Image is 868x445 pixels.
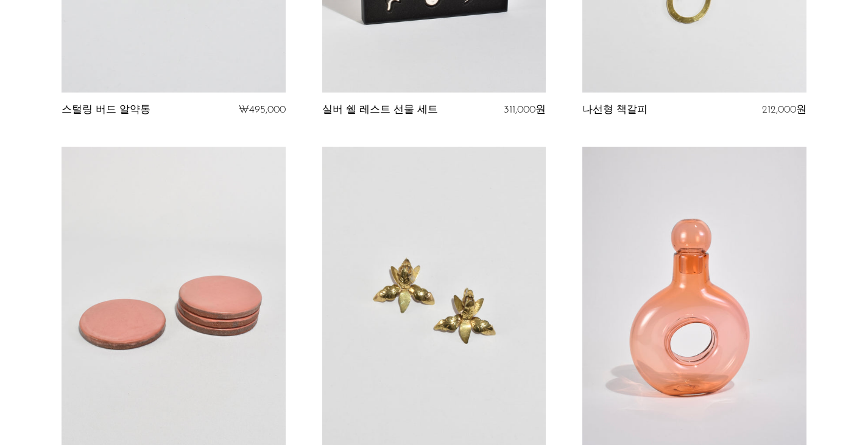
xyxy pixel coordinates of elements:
font: 311,000원 [504,105,546,115]
a: 실버 쉘 레스트 선물 세트 [322,105,438,116]
font: 실버 쉘 레스트 선물 세트 [322,105,438,115]
font: ₩495,000 [239,105,286,115]
font: 212,000원 [762,105,806,115]
a: 스털링 버드 알약통 [62,105,150,116]
font: 스털링 버드 알약통 [62,105,150,115]
a: 나선형 책갈피 [582,105,647,116]
font: 나선형 책갈피 [582,105,647,115]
